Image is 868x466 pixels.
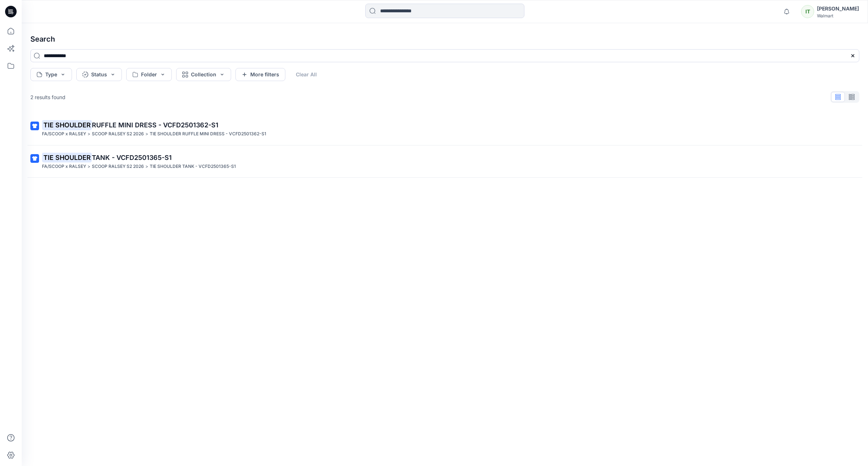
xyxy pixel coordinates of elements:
[126,68,172,81] button: Folder
[88,163,90,170] p: >
[42,130,86,138] p: FA/SCOOP x RALSEY
[150,163,236,170] p: TIE SHOULDER TANK - VCFD2501365-S1
[88,130,90,138] p: >
[817,13,859,18] div: Walmart
[42,163,86,170] p: FA/SCOOP x RALSEY
[25,29,865,49] h4: Search
[817,4,859,13] div: [PERSON_NAME]
[92,163,144,170] p: SCOOP RALSEY S2 2026
[92,154,172,161] span: TANK - VCFD2501365-S1
[145,163,148,170] p: >
[76,68,122,81] button: Status
[26,116,864,142] a: TIE SHOULDERRUFFLE MINI DRESS - VCFD2501362-S1FA/SCOOP x RALSEY>SCOOP RALSEY S2 2026>TIE SHOULDER...
[26,148,864,175] a: TIE SHOULDERTANK - VCFD2501365-S1FA/SCOOP x RALSEY>SCOOP RALSEY S2 2026>TIE SHOULDER TANK - VCFD2...
[42,152,92,162] mark: TIE SHOULDER
[30,93,65,101] p: 2 results found
[92,130,144,138] p: SCOOP RALSEY S2 2026
[176,68,231,81] button: Collection
[30,68,72,81] button: Type
[150,130,266,138] p: TIE SHOULDER RUFFLE MINI DRESS - VCFD2501362-S1
[235,68,285,81] button: More filters
[801,5,814,18] div: IT
[92,121,218,129] span: RUFFLE MINI DRESS - VCFD2501362-S1
[42,120,92,130] mark: TIE SHOULDER
[145,130,148,138] p: >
